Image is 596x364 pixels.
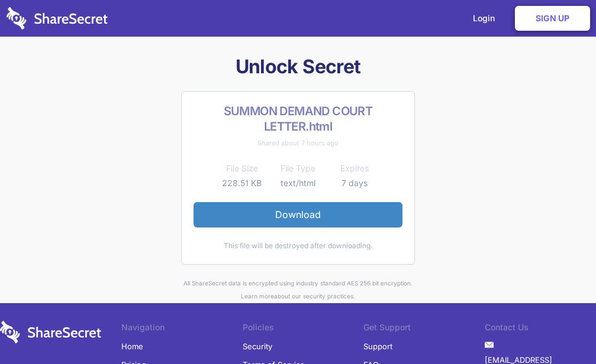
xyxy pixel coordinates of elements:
[7,7,108,30] img: logo-wordmark-white-trans-d4663122ce5f474addd5e946df7df03e33cb6a1c49d2221995e7729f52c070b2.svg
[243,321,364,337] li: Policies
[194,103,402,134] h2: SUMMON DEMAND COURT LETTER.html
[326,176,382,190] td: 7 days
[363,321,485,337] li: Get Support
[71,277,526,303] div: All ShareSecret data is encrypted using industry standard AES 256 bit encryption. about our secur...
[214,176,270,190] td: 228.51 KB
[241,292,274,300] a: Learn more
[194,136,402,149] div: Shared about 7 hours ago
[270,176,326,190] td: text/html
[121,321,243,337] li: Navigation
[214,161,270,175] th: File Size
[270,161,326,175] th: File Type
[121,337,143,355] a: Home
[71,54,526,79] h1: Unlock Secret
[326,161,382,175] th: Expires
[515,6,590,31] a: Sign Up
[194,239,402,252] div: This file will be destroyed after downloading.
[363,337,392,355] a: Support
[194,202,402,227] a: Download
[243,337,272,355] a: Security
